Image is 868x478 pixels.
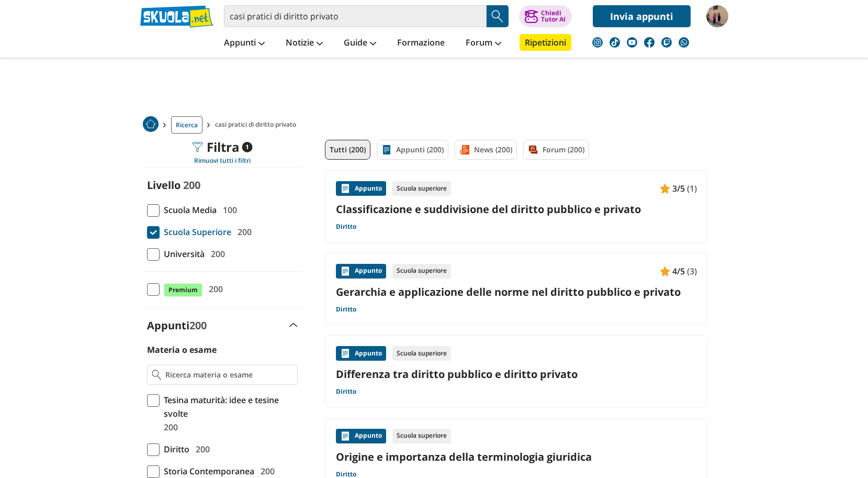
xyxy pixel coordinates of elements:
span: 200 [183,178,200,192]
span: Università [160,247,205,261]
span: 200 [233,225,252,239]
a: Notizie [283,34,325,53]
div: Scuola superiore [392,264,451,279]
div: Scuola superiore [392,346,451,361]
span: 200 [207,247,225,261]
img: Appunti contenuto [340,431,351,441]
span: (1) [687,182,697,195]
a: Tutti (200) [325,140,370,160]
img: Appunti contenuto [340,266,351,276]
a: Appunti (200) [377,140,448,160]
input: Ricerca materia o esame [165,370,292,380]
a: Differenza tra diritto pubblico e diritto privato [336,367,697,381]
span: 200 [205,282,223,296]
span: casi pratici di diritto privato [215,116,300,134]
img: Ricerca materia o esame [152,370,162,380]
img: Appunti filtro contenuto [381,144,392,155]
a: Origine e importanza della terminologia giuridica [336,450,697,464]
span: 4/5 [672,264,685,278]
img: News filtro contenuto [459,144,470,155]
div: Chiedi Tutor AI [541,10,566,23]
span: Diritto [160,442,189,456]
a: News (200) [455,140,517,160]
img: Cerca appunti, riassunti o versioni [490,8,505,24]
div: Appunto [336,264,386,279]
a: Ripetizioni [520,34,571,51]
div: Filtra [192,140,252,154]
button: ChiediTutor AI [519,5,572,27]
span: Scuola Superiore [160,225,231,239]
img: twitch [661,37,672,48]
a: Guide [341,34,379,53]
div: Appunto [336,346,386,361]
div: Appunto [336,181,386,196]
a: Invia appunti [593,5,691,27]
label: Appunti [147,318,207,332]
a: Formazione [394,34,447,53]
img: WhatsApp [679,37,689,48]
span: 200 [191,442,210,456]
a: Classificazione e suddivisione del diritto pubblico e privato [336,202,697,216]
a: Forum [463,34,504,53]
button: Search Button [487,5,509,27]
img: Appunti contenuto [660,183,670,194]
span: (3) [687,264,697,278]
img: instagram [592,37,603,48]
a: Home [143,116,159,134]
span: 200 [256,464,275,478]
img: Apri e chiudi sezione [289,323,298,327]
img: tiktok [610,37,620,48]
img: cricellibi [706,5,728,27]
img: Appunti contenuto [340,348,351,359]
img: facebook [644,37,655,48]
img: Home [143,116,159,132]
a: Appunti [221,34,267,53]
input: Cerca appunti, riassunti o versioni [224,5,487,27]
img: youtube [627,37,637,48]
a: Diritto [336,305,356,314]
span: Storia Contemporanea [160,464,254,478]
div: Appunto [336,429,386,443]
a: Diritto [336,223,356,231]
div: Scuola superiore [392,181,451,196]
span: 200 [189,318,207,332]
label: Livello [147,178,181,192]
img: Appunti contenuto [660,266,670,276]
span: 200 [160,420,178,434]
span: Tesina maturità: idee e tesine svolte [160,393,298,420]
a: Ricerca [171,116,202,134]
img: Forum filtro contenuto [528,144,538,155]
span: Premium [164,283,202,297]
a: Forum (200) [523,140,589,160]
label: Materia o esame [147,344,217,355]
a: Diritto [336,387,356,396]
img: Filtra filtri mobile [192,142,202,152]
span: 3/5 [672,182,685,195]
a: Gerarchia e applicazione delle norme nel diritto pubblico e privato [336,285,697,299]
span: 100 [219,203,237,217]
span: Scuola Media [160,203,217,217]
div: Rimuovi tutti i filtri [143,157,302,165]
img: Appunti contenuto [340,183,351,194]
span: 1 [242,142,252,152]
div: Scuola superiore [392,429,451,443]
